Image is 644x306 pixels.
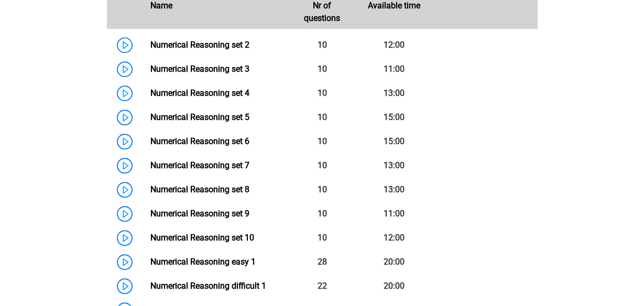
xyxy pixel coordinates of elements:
[150,184,249,194] a: Numerical Reasoning set 8
[150,233,254,243] a: Numerical Reasoning set 10
[150,88,249,98] a: Numerical Reasoning set 4
[150,160,249,170] a: Numerical Reasoning set 7
[150,257,256,267] a: Numerical Reasoning easy 1
[150,64,249,74] a: Numerical Reasoning set 3
[150,40,249,50] a: Numerical Reasoning set 2
[150,209,249,218] a: Numerical Reasoning set 9
[150,136,249,146] a: Numerical Reasoning set 6
[150,112,249,122] a: Numerical Reasoning set 5
[150,281,266,291] a: Numerical Reasoning difficult 1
